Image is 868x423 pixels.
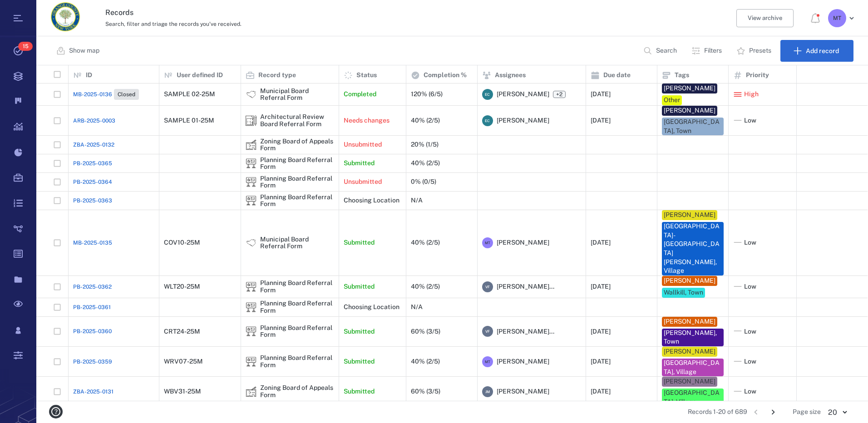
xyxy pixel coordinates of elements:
div: 40% (2/5) [411,358,440,365]
div: Planning Board Referral Form [260,325,334,339]
a: MB-2025-0135 [73,239,112,247]
p: Submitted [344,238,375,247]
nav: pagination navigation [747,405,782,419]
img: icon Zoning Board of Appeals Form [246,386,256,397]
div: 20% (1/5) [411,141,439,148]
div: 60% (3/5) [411,388,440,395]
div: 40% (2/5) [411,160,440,167]
div: Planning Board Referral Form [260,157,334,171]
p: Filters [704,46,722,55]
span: Low [744,116,756,125]
div: Planning Board Referral Form [246,158,256,169]
p: Needs changes [344,116,390,125]
button: Search [638,40,684,62]
div: [DATE] [591,239,611,246]
div: COV10-25M [164,239,200,246]
p: ID [86,71,92,80]
img: icon Municipal Board Referral Form [246,237,256,248]
div: SAMPLE 01-25M [164,117,214,124]
img: icon Planning Board Referral Form [246,326,256,337]
div: [PERSON_NAME], Town [664,329,722,346]
div: N/A [411,304,423,310]
img: icon Planning Board Referral Form [246,177,256,187]
a: PB-2025-0364 [73,178,112,186]
button: Show map [51,40,107,62]
div: Planning Board Referral Form [246,195,256,206]
span: High [744,90,759,99]
div: [DATE] [591,91,611,98]
a: ZBA-2025-0131 [73,388,113,396]
button: Add record [780,40,853,62]
div: [GEOGRAPHIC_DATA], Village [664,389,722,406]
span: Low [744,282,756,291]
div: Planning Board Referral Form [260,354,334,369]
img: icon Architectural Review Board Referral Form [246,115,256,126]
div: [PERSON_NAME] [664,106,715,115]
p: Presets [749,46,771,55]
p: Record type [258,71,296,80]
span: ZBA-2025-0132 [73,141,114,149]
p: Tags [675,71,689,80]
p: Submitted [344,159,375,168]
a: PB-2025-0365 [73,159,112,167]
p: Submitted [344,387,375,396]
img: icon Planning Board Referral Form [246,281,256,292]
div: Planning Board Referral Form [246,326,256,337]
div: [DATE] [591,328,611,335]
div: E C [482,115,493,126]
span: Low [744,327,756,336]
span: 15 [18,42,33,51]
a: MB-2025-0136Closed [73,89,139,100]
span: Low [744,357,756,366]
p: User defined ID [177,71,223,80]
div: [DATE] [591,388,611,395]
div: 60% (3/5) [411,328,440,335]
p: Show map [69,46,99,55]
div: Architectural Review Board Referral Form [260,113,334,128]
a: PB-2025-0362 [73,283,112,291]
span: Closed [116,91,137,98]
p: Status [356,71,377,80]
div: Planning Board Referral Form [260,175,334,189]
button: MT [828,9,857,27]
a: PB-2025-0360 [73,327,112,335]
span: [PERSON_NAME] [497,90,549,99]
div: M T [482,356,493,367]
p: Choosing Location [344,303,399,312]
div: [GEOGRAPHIC_DATA], Town [664,118,722,135]
div: E C [482,89,493,100]
span: Search, filter and triage the records you've received. [105,21,242,27]
div: [DATE] [591,358,611,365]
div: WRV07-25M [164,358,203,365]
div: Planning Board Referral Form [246,177,256,187]
span: ARB-2025-0003 [73,117,115,125]
span: [PERSON_NAME] [497,116,549,125]
p: Submitted [344,327,375,336]
div: Planning Board Referral Form [260,194,334,208]
p: Submitted [344,357,375,366]
div: [PERSON_NAME] [664,211,715,220]
div: [PERSON_NAME] [664,347,715,356]
span: +2 [553,91,566,98]
div: Planning Board Referral Form [246,302,256,313]
a: PB-2025-0361 [73,303,111,311]
div: N/A [411,197,423,204]
div: [DATE] [591,283,611,290]
div: WBV31-25M [164,388,201,395]
div: Municipal Board Referral Form [246,89,256,100]
a: PB-2025-0359 [73,358,112,366]
div: 0% (0/5) [411,178,436,185]
div: Architectural Review Board Referral Form [246,115,256,126]
div: [PERSON_NAME] [664,84,715,93]
div: 40% (2/5) [411,239,440,246]
span: [PERSON_NAME]... [497,327,554,336]
div: Municipal Board Referral Form [246,237,256,248]
div: Wallkill, Town [664,288,703,297]
div: Zoning Board of Appeals Form [246,386,256,397]
p: Search [656,46,677,55]
p: Assignees [495,71,526,80]
div: Municipal Board Referral Form [260,236,334,250]
div: J M [482,386,493,397]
